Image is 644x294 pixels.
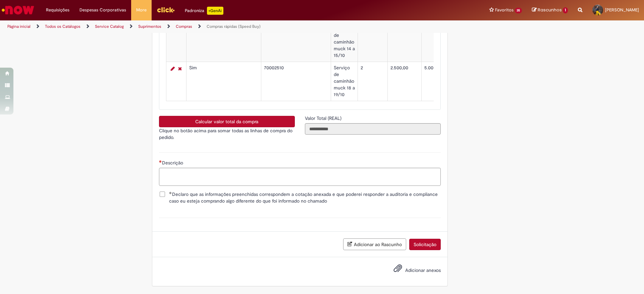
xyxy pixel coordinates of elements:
[159,160,162,163] span: Necessários
[169,65,176,73] a: Editar Linha 2
[169,192,172,194] span: Obrigatório Preenchido
[261,62,331,101] td: 70002510
[495,7,514,13] span: Favoritos
[409,239,441,250] button: Solicitação
[343,238,406,250] button: Adicionar ao Rascunho
[159,168,441,186] textarea: Descrição
[387,62,421,101] td: 2.500,00
[207,24,261,29] a: Compras rápidas (Speed Buy)
[261,23,331,62] td: 70002510
[169,191,441,204] span: Declaro que as informações preenchidas correspondem a cotação anexada e que poderei responder a a...
[405,267,441,273] span: Adicionar anexos
[5,20,424,33] ul: Trilhas de página
[305,123,441,135] input: Valor Total (REAL)
[176,65,183,73] a: Remover linha 2
[186,23,261,62] td: Sim
[157,5,175,15] img: click_logo_yellow_360x200.png
[305,115,343,122] label: Somente leitura - Valor Total (REAL)
[605,7,639,13] span: [PERSON_NAME]
[79,7,126,13] span: Despesas Corporativas
[138,24,161,29] a: Suprimentos
[331,62,358,101] td: Serviço de caminhão muck 18 a 19/10
[46,7,69,13] span: Requisições
[421,23,464,62] td: 4.000,00
[207,7,223,15] p: +GenAi
[45,24,80,29] a: Todos os Catálogos
[358,23,387,62] td: 2
[358,62,387,101] td: 2
[159,116,295,127] button: Calcular valor total da compra
[421,62,464,101] td: 5.000,00
[162,160,184,166] span: Descrição
[538,7,562,13] span: Rascunhos
[387,23,421,62] td: 2.000,00
[159,127,295,141] p: Clique no botão acima para somar todas as linhas de compra do pedido.
[176,24,192,29] a: Compras
[532,7,568,13] a: Rascunhos
[185,7,223,15] div: Padroniza
[1,3,35,17] img: ServiceNow
[95,24,124,29] a: Service Catalog
[331,23,358,62] td: Locação de caminhão muck 14 a 15/10
[7,24,31,29] a: Página inicial
[136,7,147,13] span: More
[392,262,404,278] button: Adicionar anexos
[186,62,261,101] td: Sim
[563,7,568,13] span: 1
[515,8,522,13] span: 35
